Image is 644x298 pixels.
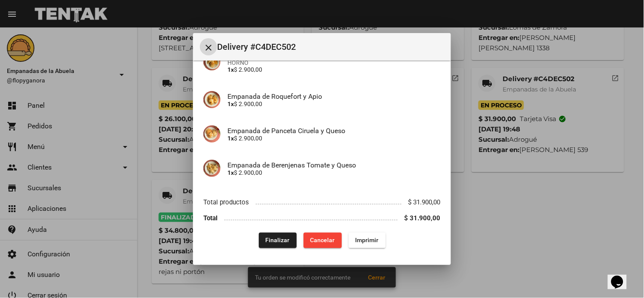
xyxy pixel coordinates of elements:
img: 244b8d39-ba06-4741-92c7-e12f1b13dfde.jpg [203,53,221,70]
b: 1x [227,135,234,142]
button: Cerrar [200,38,217,55]
p: $ 2.900,00 [227,100,441,107]
li: Total $ 31.900,00 [203,210,441,226]
h4: Empanada de Roquefort y Apio [227,92,441,100]
iframe: chat widget [608,264,635,289]
p: $ 2.900,00 [227,66,441,73]
img: a07d0382-12a7-4aaa-a9a8-9d363701184e.jpg [203,125,221,143]
img: d59fadef-f63f-4083-8943-9e902174ec49.jpg [203,91,221,108]
span: HORNO [227,59,441,66]
img: 4578203c-391b-4cb2-96d6-d19d736134f1.jpg [203,160,221,177]
h4: Empanada de Berenjenas Tomate y Queso [227,161,441,169]
b: 1x [227,100,234,107]
button: Finalizar [259,233,297,248]
button: Cancelar [304,233,342,248]
mat-icon: Cerrar [203,43,214,53]
h4: Empanada de Panceta Ciruela y Queso [227,127,441,135]
li: Total productos $ 31.900,00 [203,194,441,210]
span: Finalizar [266,237,290,244]
b: 1x [227,66,234,73]
b: 1x [227,169,234,176]
span: Imprimir [356,237,379,244]
button: Imprimir [349,233,386,248]
p: $ 2.900,00 [227,135,441,142]
span: Cancelar [310,237,335,244]
p: $ 2.900,00 [227,169,441,176]
span: Delivery #C4DEC502 [217,40,444,54]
